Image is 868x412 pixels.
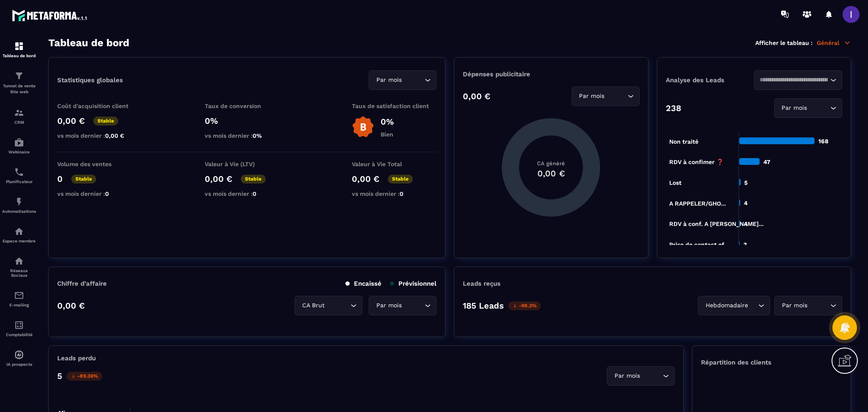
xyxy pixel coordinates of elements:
[759,75,828,85] input: Search for option
[369,70,437,90] div: Search for option
[388,175,413,184] p: Stable
[400,190,403,197] span: 0
[67,372,102,381] p: -89.36%
[2,53,36,58] p: Tableau de bord
[374,301,403,310] span: Par mois
[14,71,24,81] img: formation
[345,280,381,287] p: Encaissé
[253,190,256,197] span: 0
[701,359,842,366] p: Répartition des clients
[352,161,437,167] p: Valeur à Vie Total
[14,108,24,118] img: formation
[774,296,842,315] div: Search for option
[463,91,490,101] p: 0,00 €
[205,190,289,197] p: vs mois dernier :
[2,284,36,314] a: emailemailE-mailing
[2,35,36,64] a: formationformationTableau de bord
[2,362,36,367] p: IA prospects
[669,159,723,166] tspan: RDV à confimer ❓
[669,241,729,248] tspan: Prise de contact ef...
[14,350,24,360] img: automations
[14,137,24,148] img: automations
[2,83,36,95] p: Tunnel de vente Site web
[2,239,36,243] p: Espace membre
[2,161,36,190] a: schedulerschedulerPlanificateur
[14,41,24,51] img: formation
[774,98,842,118] div: Search for option
[666,103,681,113] p: 238
[463,301,504,311] p: 185 Leads
[253,132,262,139] span: 0%
[12,8,88,23] img: logo
[666,76,754,84] p: Analyse des Leads
[508,301,541,310] p: -98.3%
[669,138,698,145] tspan: Non traité
[2,303,36,307] p: E-mailing
[381,117,394,127] p: 0%
[205,103,289,109] p: Taux de conversion
[14,226,24,237] img: automations
[577,92,606,101] span: Par mois
[2,101,36,131] a: formationformationCRM
[669,179,681,186] tspan: Lost
[780,103,809,113] span: Par mois
[14,320,24,330] img: accountant
[105,190,109,197] span: 0
[295,296,362,315] div: Search for option
[809,301,828,310] input: Search for option
[57,280,107,287] p: Chiffre d’affaire
[754,70,842,90] div: Search for option
[57,161,142,167] p: Volume des ventes
[205,161,289,167] p: Valeur à Vie (LTV)
[300,301,326,310] span: CA Brut
[403,75,423,85] input: Search for option
[669,220,763,227] tspan: RDV à conf. A [PERSON_NAME]...
[369,296,437,315] div: Search for option
[205,132,289,139] p: vs mois dernier :
[2,131,36,161] a: automationsautomationsWebinaire
[352,190,437,197] p: vs mois dernier :
[352,174,379,184] p: 0,00 €
[105,132,124,139] span: 0,00 €
[57,76,123,84] p: Statistiques globales
[2,220,36,250] a: automationsautomationsEspace membre
[57,132,142,139] p: vs mois dernier :
[463,280,501,287] p: Leads reçus
[612,371,642,381] span: Par mois
[57,174,63,184] p: 0
[2,314,36,343] a: accountantaccountantComptabilité
[755,39,812,46] p: Afficher le tableau :
[57,371,62,381] p: 5
[352,103,437,109] p: Taux de satisfaction client
[241,175,266,184] p: Stable
[698,296,770,315] div: Search for option
[704,301,750,310] span: Hebdomadaire
[2,209,36,214] p: Automatisations
[390,280,437,287] p: Prévisionnel
[14,290,24,301] img: email
[374,75,403,85] span: Par mois
[2,250,36,284] a: social-networksocial-networkRéseaux Sociaux
[14,197,24,207] img: automations
[2,150,36,154] p: Webinaire
[57,116,85,126] p: 0,00 €
[606,92,626,101] input: Search for option
[57,301,85,311] p: 0,00 €
[93,117,118,125] p: Stable
[57,190,142,197] p: vs mois dernier :
[642,371,661,381] input: Search for option
[780,301,809,310] span: Par mois
[71,175,96,184] p: Stable
[817,39,851,47] p: Général
[2,268,36,278] p: Réseaux Sociaux
[2,190,36,220] a: automationsautomationsAutomatisations
[2,179,36,184] p: Planificateur
[57,103,142,109] p: Coût d'acquisition client
[463,70,639,78] p: Dépenses publicitaire
[205,116,289,126] p: 0%
[14,167,24,177] img: scheduler
[572,86,640,106] div: Search for option
[205,174,232,184] p: 0,00 €
[750,301,756,310] input: Search for option
[403,301,423,310] input: Search for option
